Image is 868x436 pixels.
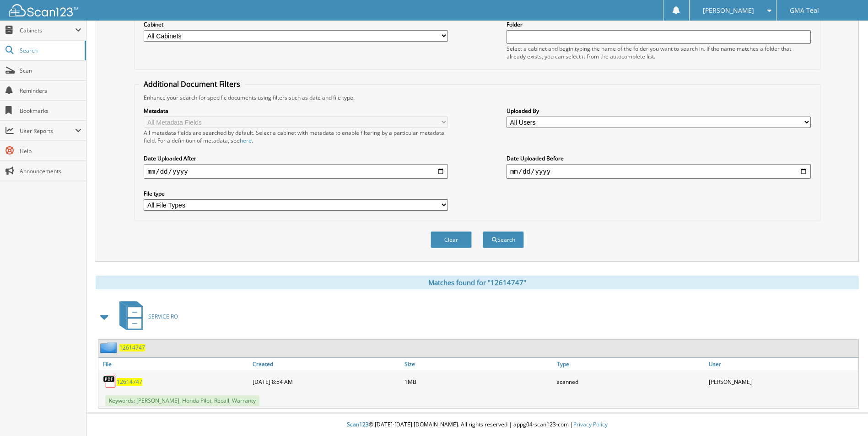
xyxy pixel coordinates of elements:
[9,4,78,16] img: scan123-logo-white.svg
[507,107,811,115] label: Uploaded By
[86,414,868,436] div: © [DATE]-[DATE] [DOMAIN_NAME]. All rights reserved | appg04-scan123-com |
[20,147,81,155] span: Help
[139,79,245,89] legend: Additional Document Filters
[20,67,81,74] span: Scan
[100,342,119,353] img: folder2.png
[402,372,554,391] div: 1MB
[507,21,811,28] label: Folder
[144,21,448,28] label: Cabinet
[98,358,250,370] a: File
[114,298,178,335] a: SERVICE RO
[573,420,608,428] a: Privacy Policy
[250,358,402,370] a: Created
[240,137,252,144] a: here
[96,276,859,289] div: Matches found for "12614747"
[20,87,81,95] span: Reminders
[703,8,754,13] span: [PERSON_NAME]
[144,129,448,144] div: All metadata fields are searched by default. Select a cabinet with metadata to enable filtering b...
[20,167,81,175] span: Announcements
[483,231,524,248] button: Search
[139,94,815,101] div: Enhance your search for specific documents using filters such as date and file type.
[105,395,259,406] span: Keywords: [PERSON_NAME], Honda Pilot, Recall, Warranty
[706,358,858,370] a: User
[103,375,117,388] img: PDF.png
[507,45,811,60] div: Select a cabinet and begin typing the name of the folder you want to search in. If the name match...
[431,231,472,248] button: Clear
[347,420,369,428] span: Scan123
[20,107,81,115] span: Bookmarks
[706,372,858,391] div: [PERSON_NAME]
[822,392,868,436] iframe: Chat Widget
[20,127,75,135] span: User Reports
[507,154,811,162] label: Date Uploaded Before
[20,47,80,54] span: Search
[117,378,142,386] a: 12614747
[144,154,448,162] label: Date Uploaded After
[148,313,178,320] span: SERVICE RO
[250,372,402,391] div: [DATE] 8:54 AM
[507,164,811,179] input: end
[144,107,448,115] label: Metadata
[144,164,448,179] input: start
[20,27,75,34] span: Cabinets
[555,358,706,370] a: Type
[790,8,819,13] span: GMA Teal
[119,344,145,351] a: 12614747
[555,372,706,391] div: scanned
[402,358,554,370] a: Size
[144,190,448,197] label: File type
